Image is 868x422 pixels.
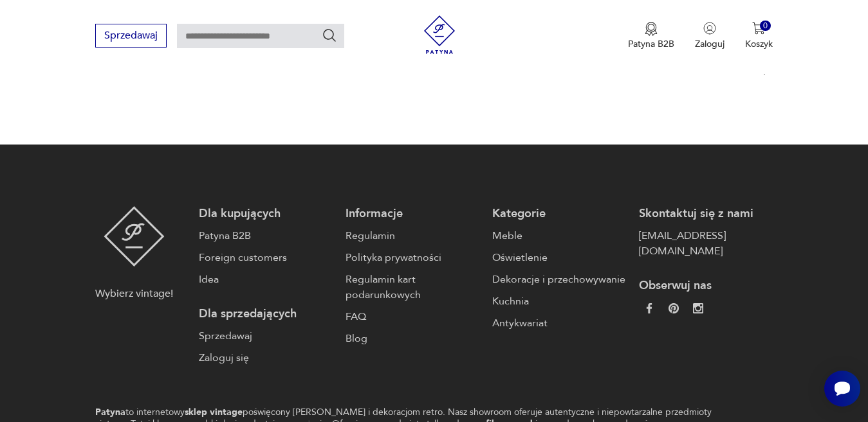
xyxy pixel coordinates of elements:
img: da9060093f698e4c3cedc1453eec5031.webp [644,303,654,313]
p: Informacje [346,206,479,222]
p: Dla sprzedających [199,306,333,322]
strong: sklep vintage [185,406,243,418]
img: Ikona medalu [645,22,658,36]
button: 0Koszyk [745,22,773,50]
img: Ikonka użytkownika [703,22,716,35]
a: Regulamin [346,228,479,243]
a: Blog [346,331,479,346]
a: Kuchnia [492,294,626,309]
a: Patyna B2B [199,228,333,243]
button: Sprzedawaj [95,24,167,48]
button: Zaloguj [695,22,725,50]
a: Foreign customers [199,250,333,265]
img: Ikona koszyka [752,22,765,35]
p: Obserwuj nas [639,278,773,294]
a: Meble [492,228,626,243]
p: Skontaktuj się z nami [639,206,773,222]
iframe: Smartsupp widget button [824,371,860,407]
a: Antykwariat [492,315,626,331]
a: Ikona medaluPatyna B2B [628,22,674,50]
a: Sprzedawaj [95,32,167,41]
a: Idea [199,272,333,287]
a: Zaloguj się [199,350,333,365]
img: Patyna - sklep z meblami i dekoracjami vintage [420,15,459,54]
a: Dekoracje i przechowywanie [492,272,626,287]
button: Szukaj [322,28,337,43]
a: Polityka prywatności [346,250,479,265]
img: c2fd9cf7f39615d9d6839a72ae8e59e5.webp [693,303,703,313]
p: Kategorie [492,206,626,222]
a: Oświetlenie [492,250,626,265]
p: Koszyk [745,38,773,50]
a: [EMAIL_ADDRESS][DOMAIN_NAME] [639,228,773,259]
a: FAQ [346,309,479,324]
button: Patyna B2B [628,22,674,50]
strong: Patyna [95,406,125,418]
p: Dla kupujących [199,206,333,222]
p: Zaloguj [695,38,725,50]
a: Sprzedawaj [199,328,333,344]
p: Zobacz wszystkie artykuły [602,66,753,75]
p: Wybierz vintage! [95,286,173,301]
a: Zobacz wszystkie artykuły [602,64,773,76]
div: 0 [760,21,771,31]
a: Regulamin kart podarunkowych [346,272,479,303]
p: Patyna B2B [628,38,674,50]
img: 37d27d81a828e637adc9f9cb2e3d3a8a.webp [669,303,679,313]
img: Patyna - sklep z meblami i dekoracjami vintage [104,206,165,267]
